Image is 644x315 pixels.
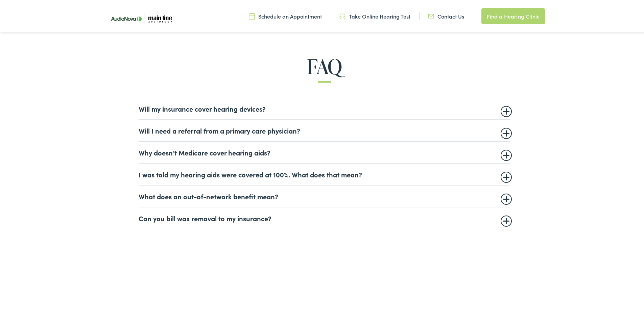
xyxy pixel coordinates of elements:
[139,191,510,199] summary: What does an out-of-network benefit mean?
[26,54,623,76] h2: FAQ
[339,11,410,19] a: Take Online Hearing Test
[428,11,434,19] img: utility icon
[428,11,464,19] a: Contact Us
[139,169,510,177] summary: I was told my hearing aids were covered at 100%. What does that mean?
[139,213,510,221] summary: Can you bill wax removal to my insurance?
[139,147,510,155] summary: Why doesn’t Medicare cover hearing aids?
[339,11,345,19] img: utility icon
[249,11,322,19] a: Schedule an Appointment
[139,103,510,111] summary: Will my insurance cover hearing devices?
[249,11,255,19] img: utility icon
[139,125,510,133] summary: Will I need a referral from a primary care physician?
[481,7,545,23] a: Find a Hearing Clinic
